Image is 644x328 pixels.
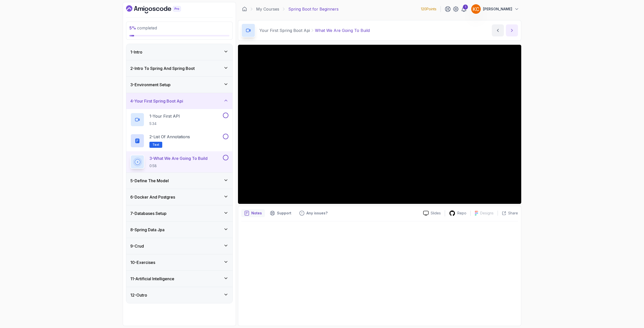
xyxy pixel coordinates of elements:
button: 6-Docker And Postgres [126,189,232,205]
button: 3-What We Are Going To Build0:58 [130,155,228,169]
div: 1 [463,5,468,10]
h3: 10 - Exercises [130,259,155,265]
button: 2-List of AnnotationsText [130,134,228,148]
button: 12-Outro [126,287,232,303]
h3: 12 - Outro [130,292,147,298]
p: Designs [480,211,494,216]
button: 8-Spring Data Jpa [126,222,232,238]
button: Feedback button [296,209,331,217]
p: What We Are Going To Build [315,27,370,33]
p: 1 - Your First API [149,113,180,119]
button: 4-Your First Spring Boot Api [126,93,232,109]
h3: 7 - Databases Setup [130,210,167,216]
a: Slides [419,211,445,216]
a: 1 [461,6,467,12]
button: 2-Intro To Spring And Spring Boot [126,60,232,76]
button: 3-Environment Setup [126,77,232,93]
button: 11-Artificial Intelligence [126,271,232,287]
p: [PERSON_NAME] [483,7,512,12]
button: previous content [492,24,504,36]
h3: 1 - Intro [130,49,142,55]
button: 9-Crud [126,238,232,254]
button: next content [506,24,518,36]
p: 120 Points [421,7,436,12]
p: Support [277,211,291,216]
button: 1-Intro [126,44,232,60]
p: 5:34 [149,121,180,126]
a: Repo [445,210,470,216]
span: completed [129,25,157,30]
button: 5-Define The Model [126,173,232,189]
p: Your First Spring Boot Api [259,27,310,33]
p: Any issues? [306,211,328,216]
p: Slides [431,211,441,216]
a: Dashboard [126,5,192,13]
p: Share [508,211,518,216]
h3: 4 - Your First Spring Boot Api [130,98,183,104]
h3: 5 - Define The Model [130,178,169,184]
a: My Courses [256,6,279,12]
button: 10-Exercises [126,254,232,270]
span: 5 % [129,25,136,30]
h3: 6 - Docker And Postgres [130,194,175,200]
button: Support button [267,209,294,217]
h3: 9 - Crud [130,243,144,249]
p: 2 - List of Annotations [149,134,190,140]
p: 0:58 [149,163,208,168]
span: Text [152,143,159,147]
h3: 8 - Spring Data Jpa [130,227,165,233]
p: Repo [457,211,466,216]
button: 7-Databases Setup [126,205,232,221]
iframe: 2 - What We Are Going To Build [238,45,521,204]
p: 3 - What We Are Going To Build [149,155,208,161]
p: Spring Boot for Beginners [288,6,339,12]
button: notes button [241,209,265,217]
p: Notes [251,211,262,216]
img: user profile image [471,4,481,14]
h3: 3 - Environment Setup [130,82,171,88]
a: Dashboard [242,7,247,12]
button: Share [498,211,518,216]
button: 1-Your First API5:34 [130,113,228,127]
h3: 11 - Artificial Intelligence [130,276,174,282]
h3: 2 - Intro To Spring And Spring Boot [130,65,195,71]
button: user profile image[PERSON_NAME] [471,4,519,14]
